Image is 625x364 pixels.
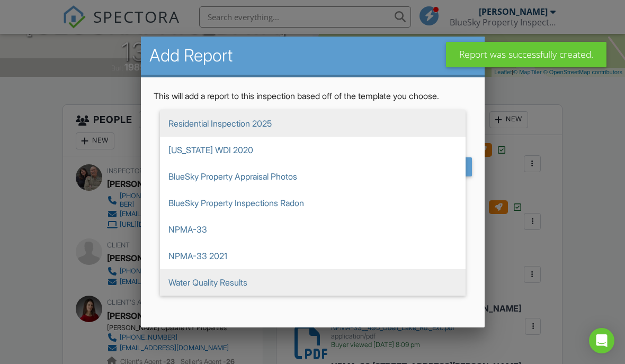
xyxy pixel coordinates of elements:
span: BlueSky Property Inspections Radon [160,190,466,216]
h2: Add Report [149,45,476,66]
span: BlueSky Property Appraisal Photos [160,163,466,190]
span: Water Quality Results [160,269,466,296]
div: Report was successfully created. [446,42,606,67]
span: NPMA-33 2021 [160,243,466,269]
span: Residential Inspection 2025 [160,110,466,137]
p: This will add a report to this inspection based off of the template you choose. [154,90,472,102]
div: Open Intercom Messenger [589,328,614,353]
span: NPMA-33 [160,216,466,243]
span: [US_STATE] WDI 2020 [160,137,466,163]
